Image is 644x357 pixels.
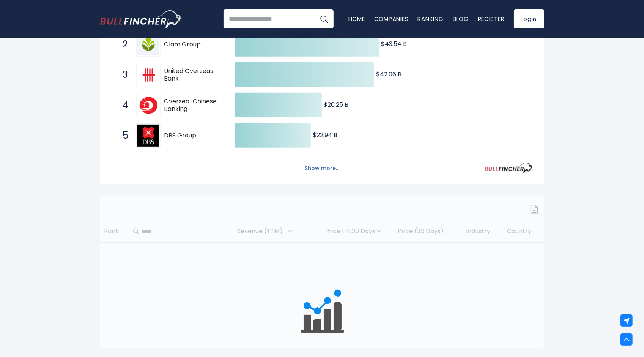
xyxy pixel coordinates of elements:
a: Home [348,15,365,23]
span: DBS Group [164,132,222,140]
span: 4 [119,99,127,112]
a: Go to homepage [100,10,182,28]
span: Olam Group [164,41,222,49]
img: United Overseas Bank [137,64,159,86]
img: Oversea-Chinese Banking [137,94,159,116]
a: Blog [453,15,469,23]
button: Show more... [300,162,344,175]
a: Companies [374,15,409,23]
span: 5 [119,129,127,142]
text: $22.94 B [313,131,337,139]
img: Olam Group [137,33,159,55]
a: Register [478,15,505,23]
text: $43.54 B [381,39,407,48]
a: Ranking [418,15,444,23]
span: United Overseas Bank [164,67,222,83]
span: Oversea-Chinese Banking [164,98,222,114]
button: Search [315,9,334,28]
img: Bullfincher logo [100,10,182,28]
text: $26.25 B [324,100,348,109]
span: 3 [119,68,127,81]
text: $42.06 B [376,70,402,79]
img: DBS Group [137,125,159,147]
a: Login [514,9,544,28]
span: 2 [119,38,127,51]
